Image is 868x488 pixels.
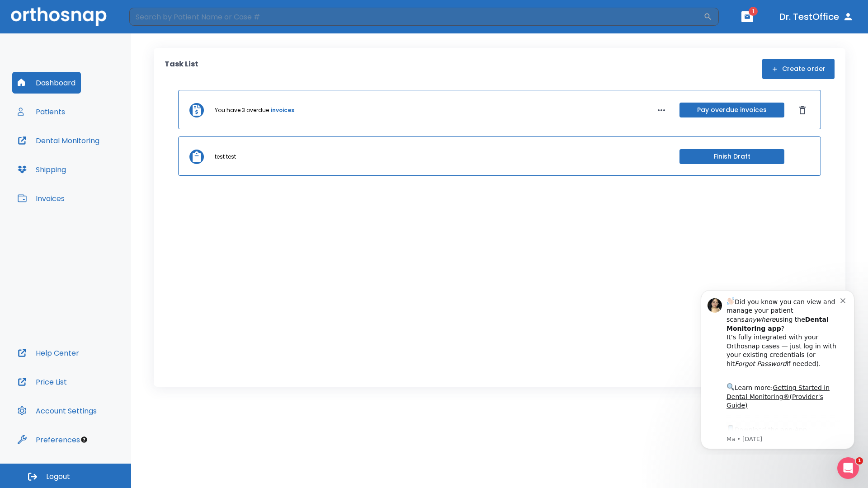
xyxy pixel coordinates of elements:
[11,7,107,26] img: Orthosnap
[762,59,835,79] button: Create order
[12,342,85,364] button: Help Center
[165,59,198,79] p: Task List
[153,14,160,21] button: Dismiss notification
[12,371,72,393] button: Price List
[687,282,868,455] iframe: Intercom notifications message
[12,429,85,450] button: Preferences
[39,142,153,188] div: Download the app: | ​ Let us know if you need help getting started!
[129,8,703,26] input: Search by Patient Name or Case #
[12,188,70,209] button: Invoices
[215,153,236,161] p: test test
[12,72,81,94] button: Dashboard
[39,153,153,161] p: Message from Ma, sent 5w ago
[46,472,70,482] span: Logout
[679,103,784,117] button: Pay overdue invoices
[856,457,863,465] span: 1
[776,9,857,25] button: Dr. TestOffice
[12,130,105,151] button: Dental Monitoring
[215,106,269,114] p: You have 3 overdue
[80,436,88,444] div: Tooltip anchor
[749,7,758,16] span: 1
[12,101,71,122] button: Patients
[12,400,102,422] button: Account Settings
[271,106,294,114] a: invoices
[679,149,784,164] button: Finish Draft
[39,144,120,160] a: App Store
[12,159,71,180] button: Shipping
[837,457,859,479] iframe: Intercom live chat
[795,103,810,117] button: Dismiss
